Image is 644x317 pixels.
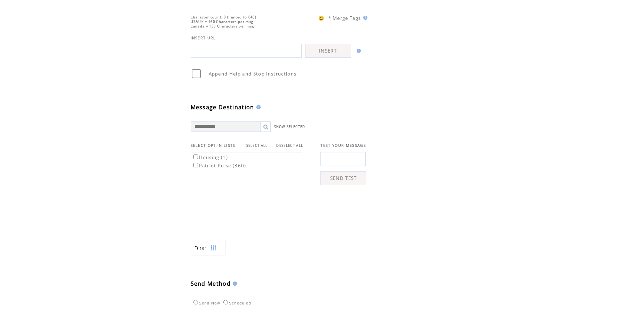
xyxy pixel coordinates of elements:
[191,103,254,111] span: Message Destination
[193,163,198,167] input: Patriot Pulse (360)
[191,15,257,19] span: Character count: 0 (limited to 640)
[193,300,198,304] input: Send Now
[320,171,366,185] a: SEND TEST
[194,245,207,251] span: Show filters
[191,280,231,287] span: Send Method
[246,143,268,148] a: SELECT ALL
[271,142,273,149] span: |
[209,71,297,77] span: Append Help and Stop instructions
[191,24,254,29] span: Canada = 136 Characters per msg
[191,35,216,40] span: INSERT URL
[223,300,228,304] input: Scheduled
[274,125,305,129] a: SHOW SELECTED
[361,16,367,20] img: help.gif
[231,282,237,286] img: help.gif
[254,105,261,109] img: help.gif
[191,143,236,148] span: SELECT OPT-IN LISTS
[320,143,366,148] span: TEST YOUR MESSAGE
[192,154,228,160] label: Housing (1)
[191,240,225,255] a: Filter
[193,154,198,159] input: Housing (1)
[191,19,254,24] span: US&UK = 160 Characters per msg
[355,49,361,53] img: help.gif
[276,143,303,148] a: DESELECT ALL
[222,301,251,305] label: Scheduled
[192,163,246,169] label: Patriot Pulse (360)
[192,301,220,305] label: Send Now
[328,15,361,21] span: * Merge Tags
[318,15,325,21] span: 😀
[305,44,351,58] a: INSERT
[210,240,217,256] img: filters.png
